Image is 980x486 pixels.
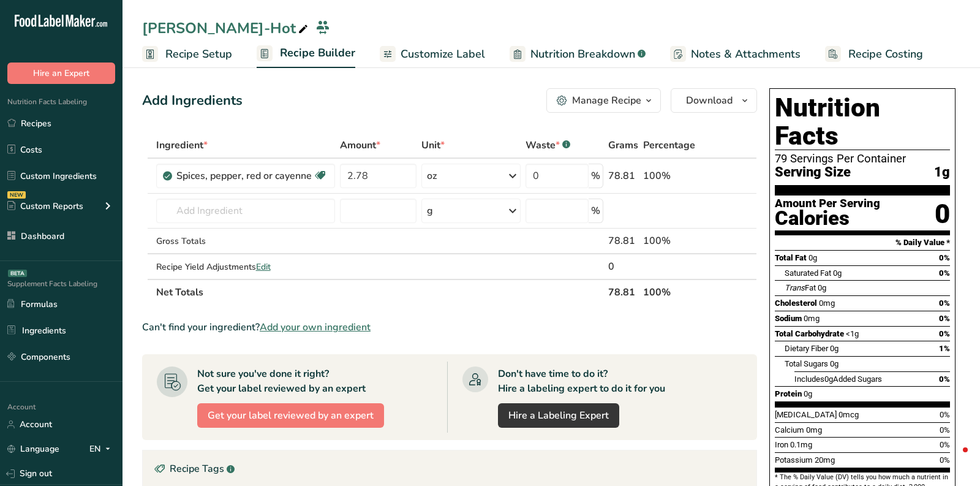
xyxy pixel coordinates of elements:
span: 20mg [815,455,835,465]
div: g [427,203,433,218]
a: Language [7,438,59,460]
button: Manage Recipe [546,88,661,113]
span: Ingredient [156,138,208,153]
a: Notes & Attachments [670,40,801,68]
div: 79 Servings Per Container [775,153,950,165]
span: Total Sugars [785,359,828,368]
span: Fat [785,283,816,292]
div: EN [89,442,115,457]
span: 0% [940,410,950,419]
span: 0g [830,359,839,368]
div: Can't find your ingredient? [142,320,757,335]
div: Recipe Yield Adjustments [156,260,335,273]
i: Trans [785,283,805,292]
div: 100% [643,169,699,183]
div: NEW [7,191,26,199]
span: [MEDICAL_DATA] [775,410,837,419]
section: % Daily Value * [775,235,950,250]
span: Calcium [775,425,804,435]
a: Recipe Setup [142,40,232,68]
div: Amount Per Serving [775,198,880,210]
span: Grams [608,138,638,153]
span: 0% [940,425,950,435]
span: <1g [846,329,859,338]
span: Add your own ingredient [260,320,371,335]
span: 1% [939,344,950,353]
span: Total Carbohydrate [775,329,844,338]
span: 0% [939,253,950,262]
span: Includes Added Sugars [794,374,882,384]
button: Get your label reviewed by an expert [197,403,384,428]
span: Dietary Fiber [785,344,828,353]
span: Sodium [775,314,802,323]
h1: Nutrition Facts [775,94,950,150]
span: Potassium [775,455,813,465]
div: 0 [935,198,950,230]
span: 0g [809,253,817,262]
div: Don't have time to do it? Hire a labeling expert to do it for you [498,366,665,396]
span: 0% [939,374,950,384]
div: Add Ingredients [142,91,243,111]
span: 0g [833,268,842,278]
a: Customize Label [380,40,485,68]
div: Custom Reports [7,200,83,213]
span: 0mg [804,314,820,323]
span: 0% [939,329,950,338]
span: 0g [830,344,839,353]
span: Protein [775,389,802,398]
span: 1g [934,165,950,180]
span: 0.1mg [790,440,812,449]
div: Manage Recipe [572,93,641,108]
div: BETA [8,270,27,277]
span: Saturated Fat [785,268,831,278]
span: 0% [939,314,950,323]
div: [PERSON_NAME]-Hot [142,17,311,39]
span: 0g [818,283,826,292]
span: 0mg [819,298,835,308]
div: Not sure you've done it right? Get your label reviewed by an expert [197,366,366,396]
div: 100% [643,234,699,248]
div: Waste [526,138,570,153]
span: Recipe Builder [280,45,355,61]
th: 100% [641,279,701,305]
span: 0% [939,298,950,308]
th: 78.81 [606,279,641,305]
span: 0% [940,440,950,449]
span: Percentage [643,138,695,153]
button: Hire an Expert [7,63,115,84]
input: Add Ingredient [156,199,335,223]
span: 0mg [806,425,822,435]
span: Download [686,93,733,108]
a: Nutrition Breakdown [510,40,646,68]
a: Hire a Labeling Expert [498,403,619,428]
div: oz [427,169,437,183]
span: Notes & Attachments [691,46,801,63]
span: Cholesterol [775,298,817,308]
span: Unit [421,138,445,153]
span: Get your label reviewed by an expert [208,408,374,423]
span: Amount [340,138,380,153]
span: Customize Label [401,46,485,63]
span: 0% [939,268,950,278]
iframe: Intercom live chat [938,444,968,474]
span: Iron [775,440,788,449]
div: 0 [608,259,638,274]
span: Nutrition Breakdown [530,46,635,63]
span: Recipe Setup [165,46,232,63]
div: Spices, pepper, red or cayenne [176,169,313,183]
a: Recipe Costing [825,40,923,68]
button: Download [671,88,757,113]
th: Net Totals [154,279,606,305]
span: Total Fat [775,253,807,262]
span: Edit [256,261,271,273]
div: 78.81 [608,169,638,183]
span: 0mcg [839,410,859,419]
div: Calories [775,210,880,227]
span: 0g [804,389,812,398]
span: Serving Size [775,165,851,180]
span: Recipe Costing [848,46,923,63]
div: 78.81 [608,234,638,248]
div: Gross Totals [156,235,335,248]
a: Recipe Builder [257,39,355,69]
span: 0g [824,374,833,384]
